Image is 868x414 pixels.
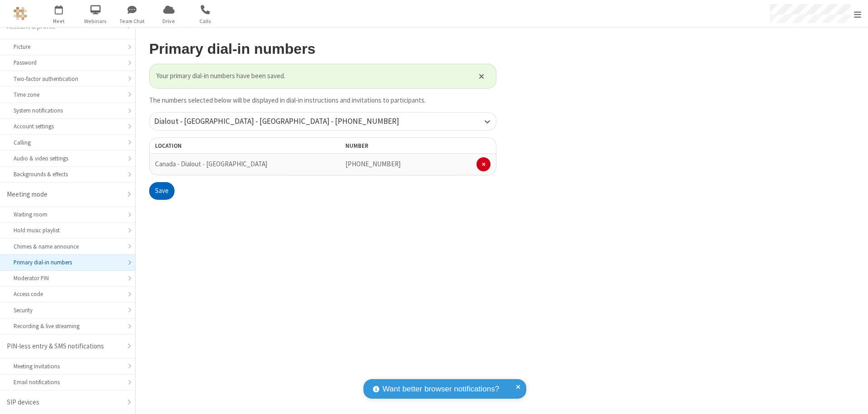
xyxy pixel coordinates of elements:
p: The numbers selected below will be displayed in dial-in instructions and invitations to participa... [149,95,496,106]
span: Drive [152,17,186,25]
div: Picture [14,42,122,51]
div: Hold music playlist [14,226,122,235]
div: Backgrounds & effects [14,170,122,179]
span: Dialout - [GEOGRAPHIC_DATA] - [GEOGRAPHIC_DATA] - [PHONE_NUMBER] [154,116,399,126]
div: Moderator PIN [14,274,122,282]
div: Access code [14,290,122,298]
span: Calls [189,17,222,25]
span: Want better browser notifications? [382,383,499,395]
div: Calling [14,138,122,147]
div: Recording & live streaming [14,322,122,330]
div: Email notifications [14,378,122,386]
div: Audio & video settings [14,154,122,163]
div: Primary dial-in numbers [14,258,122,267]
h2: Primary dial-in numbers [149,41,496,57]
div: PIN-less entry & SMS notifications [7,341,122,352]
th: Number [340,137,496,154]
div: SIP devices [7,397,122,408]
span: Webinars [79,17,113,25]
td: Canada - Dialout - [GEOGRAPHIC_DATA] [149,154,288,175]
div: Time zone [14,90,122,99]
th: Location [149,137,288,154]
div: Chimes & name announce [14,242,122,251]
button: Close alert [474,69,489,83]
div: Account settings [14,122,122,131]
button: Save [149,182,175,200]
div: Two-factor authentication [14,75,122,83]
div: Waiting room [14,210,122,219]
span: Meet [42,17,76,25]
span: Your primary dial-in numbers have been saved. [156,71,467,81]
span: Team Chat [115,17,149,25]
div: System notifications [14,106,122,115]
div: Meeting mode [7,189,122,200]
span: [PHONE_NUMBER] [345,160,401,168]
div: Meeting Invitations [14,362,122,371]
div: Password [14,58,122,67]
img: QA Selenium DO NOT DELETE OR CHANGE [14,7,27,20]
div: Security [14,306,122,315]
